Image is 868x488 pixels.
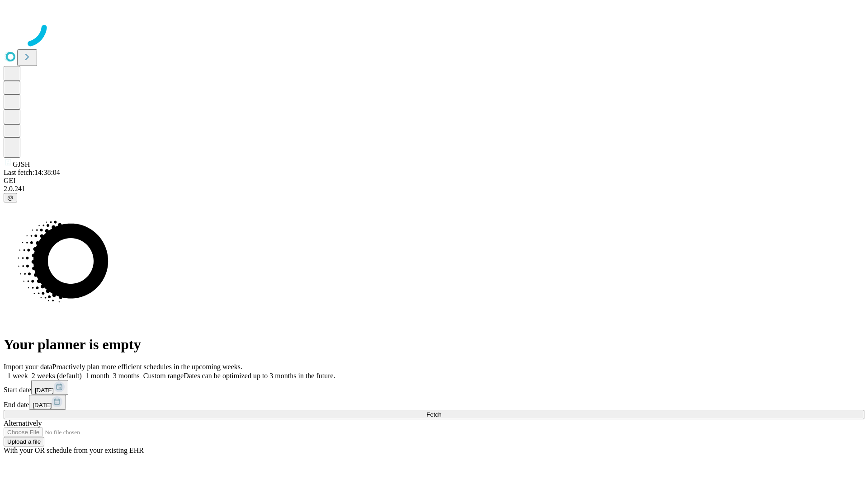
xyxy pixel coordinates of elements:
[4,419,42,427] span: Alternatively
[4,185,864,193] div: 2.0.241
[7,372,28,380] span: 1 week
[85,372,109,380] span: 1 month
[52,363,242,371] span: Proactively plan more efficient schedules in the upcoming weeks.
[184,372,335,380] span: Dates can be optimized up to 3 months in the future.
[143,372,184,380] span: Custom range
[13,160,30,168] span: GJSH
[4,336,864,353] h1: Your planner is empty
[4,363,52,371] span: Import your data
[426,411,441,418] span: Fetch
[33,402,52,408] span: [DATE]
[7,194,14,201] span: @
[32,372,82,380] span: 2 weeks (default)
[4,193,17,202] button: @
[31,380,68,395] button: [DATE]
[4,177,864,185] div: GEI
[35,387,54,394] span: [DATE]
[29,395,66,410] button: [DATE]
[4,410,864,419] button: Fetch
[4,380,864,395] div: Start date
[4,437,44,446] button: Upload a file
[4,446,144,454] span: With your OR schedule from your existing EHR
[113,372,140,380] span: 3 months
[4,169,60,176] span: Last fetch: 14:38:04
[4,395,864,410] div: End date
